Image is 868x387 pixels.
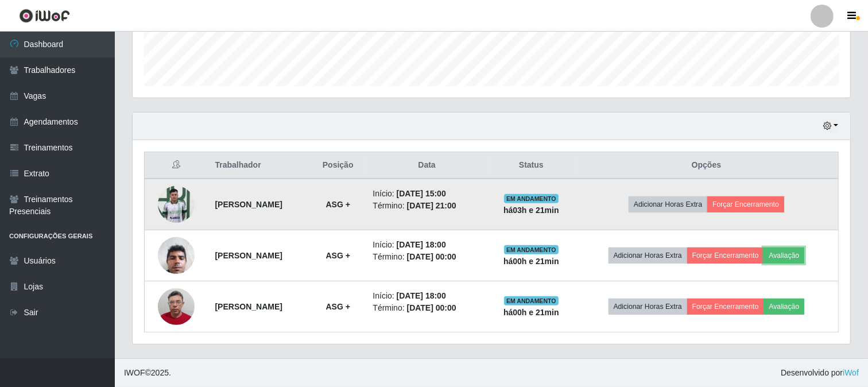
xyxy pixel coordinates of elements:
[707,196,784,212] button: Forçar Encerramento
[373,200,480,212] li: Término:
[687,299,764,315] button: Forçar Encerramento
[504,296,559,305] span: EM ANDAMENTO
[407,252,456,261] time: [DATE] 00:00
[575,152,839,179] th: Opções
[397,291,446,300] time: [DATE] 18:00
[124,368,145,377] span: IWOF
[208,152,310,179] th: Trabalhador
[158,282,195,331] img: 1729117608553.jpeg
[764,299,804,315] button: Avaliação
[373,251,480,263] li: Término:
[373,302,480,314] li: Término:
[503,257,559,266] strong: há 00 h e 21 min
[764,247,804,264] button: Avaliação
[397,240,446,249] time: [DATE] 18:00
[504,194,559,203] span: EM ANDAMENTO
[19,9,70,23] img: CoreUI Logo
[609,247,687,264] button: Adicionar Horas Extra
[326,200,350,209] strong: ASG +
[310,152,366,179] th: Posição
[326,251,350,260] strong: ASG +
[215,251,282,260] strong: [PERSON_NAME]
[407,201,456,210] time: [DATE] 21:00
[503,206,559,215] strong: há 03 h e 21 min
[124,367,171,379] span: © 2025 .
[843,368,859,377] a: iWof
[215,302,282,311] strong: [PERSON_NAME]
[215,200,282,209] strong: [PERSON_NAME]
[397,189,446,198] time: [DATE] 15:00
[488,152,575,179] th: Status
[629,196,707,212] button: Adicionar Horas Extra
[373,239,480,251] li: Início:
[158,180,195,229] img: 1698057093105.jpeg
[373,188,480,200] li: Início:
[503,308,559,317] strong: há 00 h e 21 min
[373,290,480,302] li: Início:
[609,299,687,315] button: Adicionar Horas Extra
[504,245,559,254] span: EM ANDAMENTO
[687,247,764,264] button: Forçar Encerramento
[781,367,859,379] span: Desenvolvido por
[407,303,456,312] time: [DATE] 00:00
[326,302,350,311] strong: ASG +
[158,231,195,280] img: 1682710003288.jpeg
[366,152,487,179] th: Data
